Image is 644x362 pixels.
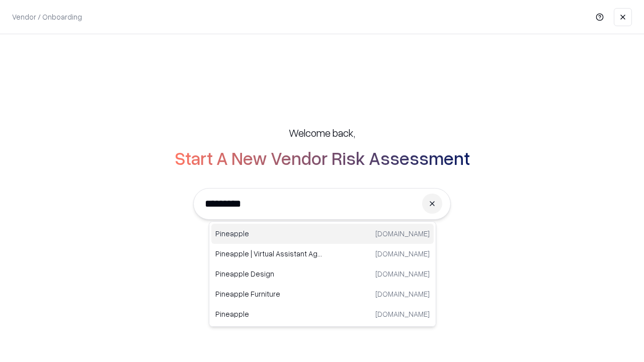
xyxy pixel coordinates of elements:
p: Pineapple Furniture [215,289,323,299]
p: Pineapple | Virtual Assistant Agency [215,248,323,259]
p: [DOMAIN_NAME] [375,309,430,319]
p: [DOMAIN_NAME] [375,268,430,279]
p: Vendor / Onboarding [12,12,82,22]
p: [DOMAIN_NAME] [375,248,430,259]
h2: Start A New Vendor Risk Assessment [175,148,470,168]
p: Pineapple Design [215,268,323,279]
p: [DOMAIN_NAME] [375,289,430,299]
p: Pineapple [215,309,323,319]
div: Suggestions [209,221,436,327]
p: Pineapple [215,228,323,239]
p: [DOMAIN_NAME] [375,228,430,239]
h5: Welcome back, [289,126,355,140]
